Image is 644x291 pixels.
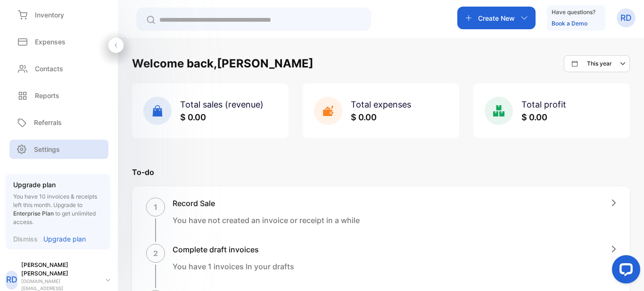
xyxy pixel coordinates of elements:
[587,59,612,68] p: This year
[478,13,515,23] p: Create New
[153,248,158,259] p: 2
[6,274,17,286] p: RD
[180,112,206,122] span: $ 0.00
[552,8,595,17] p: Have questions?
[21,261,98,278] p: [PERSON_NAME] [PERSON_NAME]
[173,215,360,226] p: You have not created an invoice or receipt in a while
[13,210,54,217] span: Enterprise Plan
[564,55,630,72] button: This year
[154,201,157,213] p: 1
[35,91,59,100] p: Reports
[38,234,86,244] a: Upgrade plan
[173,244,294,255] h1: Complete draft invoices
[35,64,63,74] p: Contacts
[521,100,566,109] span: Total profit
[351,112,377,122] span: $ 0.00
[13,180,103,190] p: Upgrade plan
[180,100,264,109] span: Total sales (revenue)
[173,198,360,209] h1: Record Sale
[132,55,314,72] h1: Welcome back, [PERSON_NAME]
[13,201,96,225] span: Upgrade to to get unlimited access.
[35,10,64,20] p: Inventory
[35,37,66,47] p: Expenses
[617,7,636,29] button: RD
[173,261,294,272] p: You have 1 invoices In your drafts
[13,234,38,244] p: Dismiss
[13,192,103,226] p: You have 10 invoices & receipts left this month.
[521,112,547,122] span: $ 0.00
[34,144,60,154] p: Settings
[34,117,62,127] p: Referrals
[552,20,587,27] a: Book a Demo
[132,166,630,178] p: To-do
[620,12,632,24] p: RD
[457,7,536,29] button: Create New
[351,100,411,109] span: Total expenses
[43,234,86,244] p: Upgrade plan
[604,251,644,291] iframe: LiveChat chat widget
